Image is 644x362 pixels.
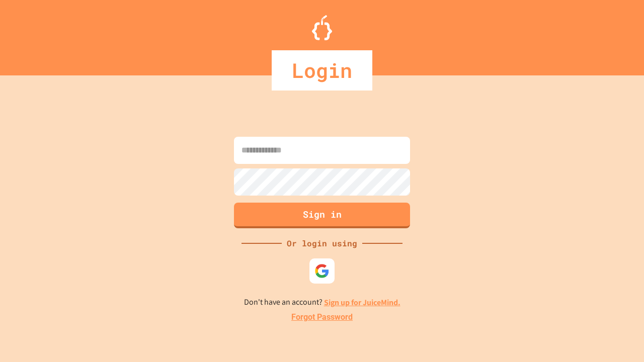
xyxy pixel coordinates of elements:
[282,237,362,249] div: Or login using
[244,296,400,309] p: Don't have an account?
[314,263,330,279] img: google-icon.svg
[291,311,353,323] a: Forgot Password
[234,203,410,228] button: Sign in
[312,15,332,40] img: Logo.svg
[602,322,634,352] iframe: chat widget
[272,50,372,90] div: Login
[324,297,400,308] a: Sign up for JuiceMind.
[560,278,634,321] iframe: chat widget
